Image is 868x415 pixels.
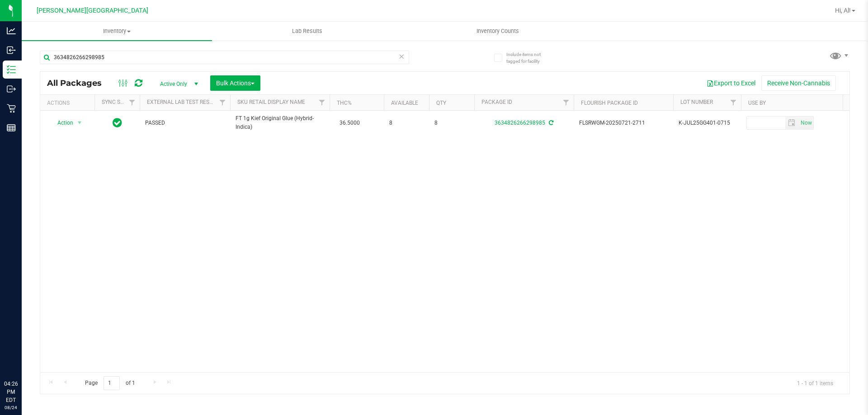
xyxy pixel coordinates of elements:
[785,117,798,129] span: select
[74,117,85,129] span: select
[22,22,212,41] a: Inventory
[579,119,668,127] span: FLSRWGM-20250721-2711
[679,119,736,127] span: K-JUL25GG401-0715
[680,99,713,105] a: Lot Number
[47,78,111,88] span: All Packages
[210,75,260,91] button: Bulk Actions
[236,114,324,131] span: FT 1g Kief Original Glue (Hybrid-Indica)
[7,46,16,55] inline-svg: Inbound
[102,99,137,105] a: Sync Status
[790,376,840,390] span: 1 - 1 of 1 items
[125,95,140,110] a: Filter
[7,123,16,132] inline-svg: Reports
[104,376,120,390] input: 1
[506,51,552,65] span: Include items not tagged for facility
[434,119,469,127] span: 8
[726,95,741,110] a: Filter
[7,65,16,74] inline-svg: Inventory
[9,343,36,370] iframe: Resource center
[495,120,545,126] a: 3634826266298985
[701,75,761,91] button: Export to Excel
[748,100,766,106] a: Use By
[215,95,230,110] a: Filter
[761,75,836,91] button: Receive Non-Cannabis
[22,27,212,35] span: Inventory
[436,100,446,106] a: Qty
[7,84,16,93] inline-svg: Outbound
[77,376,142,390] span: Page of 1
[547,120,553,126] span: Sync from Compliance System
[145,119,225,127] span: PASSED
[216,79,255,87] span: Bulk Actions
[398,51,405,62] span: Clear
[335,117,364,130] span: 36.5000
[147,99,218,105] a: External Lab Test Result
[47,100,91,106] div: Actions
[37,7,148,14] span: [PERSON_NAME][GEOGRAPHIC_DATA]
[835,7,851,14] span: Hi, Al!
[798,117,814,130] span: Set Current date
[4,404,18,411] p: 08/24
[113,117,122,129] span: In Sync
[49,117,74,129] span: Action
[481,99,512,105] a: Package ID
[402,22,593,41] a: Inventory Counts
[7,104,16,113] inline-svg: Retail
[4,380,18,404] p: 04:26 PM EDT
[391,100,418,106] a: Available
[581,100,638,106] a: Flourish Package ID
[7,26,16,35] inline-svg: Analytics
[280,27,335,35] span: Lab Results
[337,100,352,106] a: THC%
[389,119,424,127] span: 8
[212,22,402,41] a: Lab Results
[237,99,305,105] a: Sku Retail Display Name
[40,51,409,64] input: Search Package ID, Item Name, SKU, Lot or Part Number...
[315,95,330,110] a: Filter
[559,95,574,110] a: Filter
[464,27,531,35] span: Inventory Counts
[798,117,813,129] span: select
